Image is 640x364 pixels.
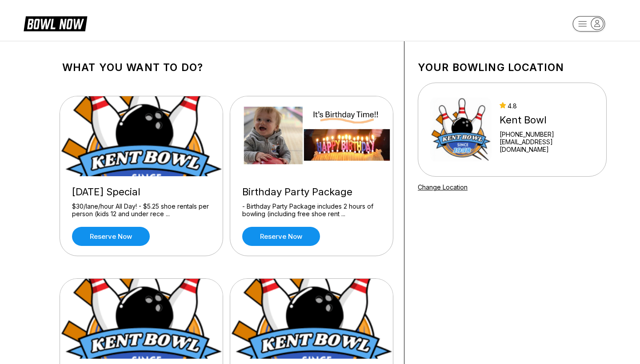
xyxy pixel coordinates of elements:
div: [PHONE_NUMBER] [500,131,595,138]
a: [EMAIL_ADDRESS][DOMAIN_NAME] [500,138,595,153]
a: Change Location [418,183,468,191]
div: [DATE] Special [72,186,211,198]
a: Reserve now [242,227,320,246]
img: Kent Bowl [430,96,492,163]
img: Birthday Party Package [230,96,394,176]
img: Hourly Bowling [230,279,394,359]
img: Wednesday Special [60,96,224,176]
a: Reserve now [72,227,150,246]
div: 4.8 [500,102,595,110]
img: Sunday Morning Special [60,279,224,359]
div: Kent Bowl [500,114,595,126]
h1: Your bowling location [418,61,607,74]
div: $30/lane/hour All Day! - $5.25 shoe rentals per person (kids 12 and under rece ... [72,202,211,218]
div: Birthday Party Package [242,186,381,198]
div: - Birthday Party Package includes 2 hours of bowling (including free shoe rent ... [242,202,381,218]
h1: What you want to do? [62,61,391,74]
